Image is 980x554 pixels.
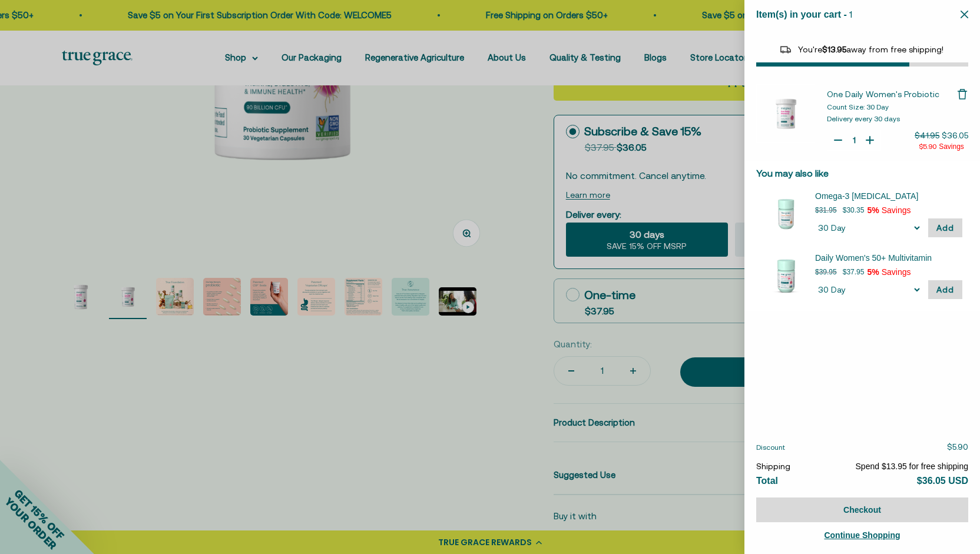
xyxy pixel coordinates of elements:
[827,114,956,124] div: Delivery every 30 days
[939,142,964,151] span: Savings
[756,443,785,452] span: Discount
[843,266,865,278] p: $37.95
[756,497,968,522] button: Checkout
[827,88,956,100] a: One Daily Women's Probiotic
[756,462,790,471] span: Shipping
[956,88,968,100] button: Remove One Daily Women's Probiotic
[961,9,968,20] button: Close
[815,190,962,202] div: Omega-3 Fish Oil
[815,266,837,278] p: $39.95
[815,190,948,202] span: Omega-3 [MEDICAL_DATA]
[762,190,809,237] img: 30 Day
[779,42,793,57] img: Reward bar icon image
[867,267,879,277] span: 5%
[867,205,879,215] span: 5%
[915,131,939,140] span: $41.95
[942,131,968,140] span: $36.05
[815,204,837,216] p: $31.95
[815,252,948,264] span: Daily Women's 50+ Multivitamin
[815,252,962,264] div: Daily Women's 50+ Multivitamin
[756,168,829,178] span: You may also like
[762,252,809,299] img: 30 Day
[947,442,968,452] span: $5.90
[848,134,860,146] input: Quantity for One Daily Women's Probiotic
[928,218,962,237] button: Add
[756,476,778,486] span: Total
[822,45,846,54] span: $13.95
[849,9,852,19] span: 1
[756,528,968,542] a: Continue Shopping
[919,142,936,151] span: $5.90
[928,280,962,299] button: Add
[856,462,968,471] span: Spend $13.95 for free shipping
[917,476,968,486] span: $36.05 USD
[882,205,911,215] span: Savings
[756,9,847,19] span: Item(s) in your cart -
[936,223,954,233] span: Add
[824,530,900,540] span: Continue Shopping
[756,84,815,143] img: One Daily Women&#39;s Probiotic - 30 Day
[936,285,954,294] span: Add
[827,103,889,111] span: Count Size: 30 Day
[798,45,943,54] span: You're away from free shipping!
[843,204,865,216] p: $30.35
[882,267,911,277] span: Savings
[827,89,939,99] span: One Daily Women's Probiotic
